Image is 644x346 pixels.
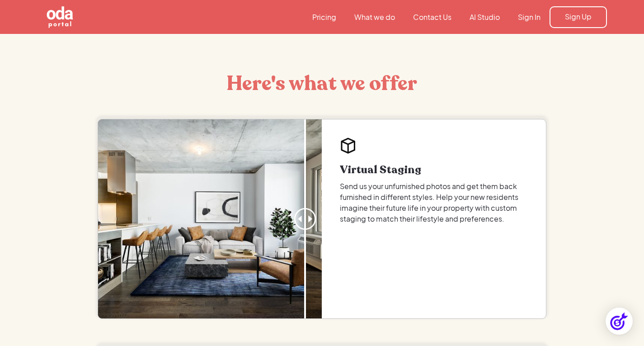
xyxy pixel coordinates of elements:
a: Sign In [509,12,550,22]
div: Sign Up [565,12,592,22]
img: Oda Vitual Space [340,137,356,154]
a: home [38,5,123,29]
a: AI Studio [461,12,509,22]
a: Sign Up [550,6,607,28]
a: Contact Us [404,12,461,22]
h3: Virtual Staging [340,165,528,175]
h2: Here's what we offer [148,70,495,97]
a: Pricing [303,12,345,22]
a: What we do [345,12,404,22]
p: Send us your unfurnished photos and get them back furnished in different styles. Help your new re... [340,181,528,224]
